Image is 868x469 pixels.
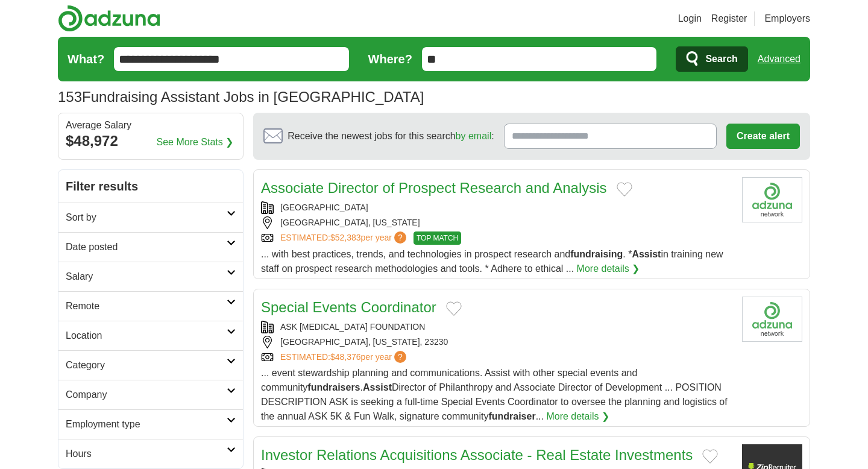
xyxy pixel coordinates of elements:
div: [GEOGRAPHIC_DATA], [US_STATE], 23230 [261,336,732,348]
a: See More Stats ❯ [157,135,234,150]
span: ... event stewardship planning and communications. Assist with other special events and community... [261,368,728,421]
strong: fundraisers [307,382,360,392]
h2: Company [66,388,227,402]
a: Employers [764,11,810,26]
span: TOP MATCH [414,231,461,245]
h1: Fundraising Assistant Jobs in [GEOGRAPHIC_DATA] [58,89,424,105]
a: More details ❯ [546,409,609,424]
h2: Filter results [58,170,243,203]
span: ? [394,351,406,363]
a: Company [58,380,243,409]
h2: Category [66,358,227,373]
h2: Remote [66,299,227,313]
div: ASK [MEDICAL_DATA] FOUNDATION [261,321,732,333]
label: What? [68,50,104,68]
h2: Location [66,329,227,343]
div: $48,972 [66,130,236,152]
a: Register [711,11,747,26]
div: Average Salary [66,121,236,130]
a: ESTIMATED:$48,376per year? [280,351,409,364]
button: Create alert [726,124,800,149]
a: Date posted [58,232,243,262]
h2: Employment type [66,417,227,432]
a: Advanced [758,47,800,71]
button: Add to favorite jobs [702,449,718,464]
button: Search [676,46,747,72]
a: Remote [58,291,243,321]
strong: fundraiser [488,411,535,421]
a: by email [456,131,492,141]
h2: Hours [66,447,227,461]
div: [GEOGRAPHIC_DATA], [US_STATE] [261,216,732,229]
a: ESTIMATED:$52,383per year? [280,231,409,245]
img: Company logo [742,297,802,342]
a: Associate Director of Prospect Research and Analysis [261,180,607,196]
span: 153 [58,86,82,108]
a: Employment type [58,409,243,439]
strong: Assist [632,249,661,259]
a: Special Events Coordinator [261,299,436,315]
img: Adzuna logo [58,5,160,32]
a: Location [58,321,243,350]
strong: Assist [363,382,392,392]
span: Receive the newest jobs for this search : [288,129,494,143]
strong: fundraising [570,249,623,259]
a: Investor Relations Acquisitions Associate - Real Estate Investments [261,447,693,463]
a: Hours [58,439,243,468]
h2: Sort by [66,210,227,225]
h2: Date posted [66,240,227,254]
span: ... with best practices, trends, and technologies in prospect research and . * in training new st... [261,249,723,274]
button: Add to favorite jobs [617,182,632,197]
a: Category [58,350,243,380]
span: $52,383 [330,233,361,242]
a: More details ❯ [577,262,640,276]
label: Where? [368,50,412,68]
span: Search [705,47,737,71]
div: [GEOGRAPHIC_DATA] [261,201,732,214]
img: Company logo [742,177,802,222]
a: Login [678,11,702,26]
a: Sort by [58,203,243,232]
span: ? [394,231,406,244]
a: Salary [58,262,243,291]
h2: Salary [66,269,227,284]
span: $48,376 [330,352,361,362]
button: Add to favorite jobs [446,301,462,316]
